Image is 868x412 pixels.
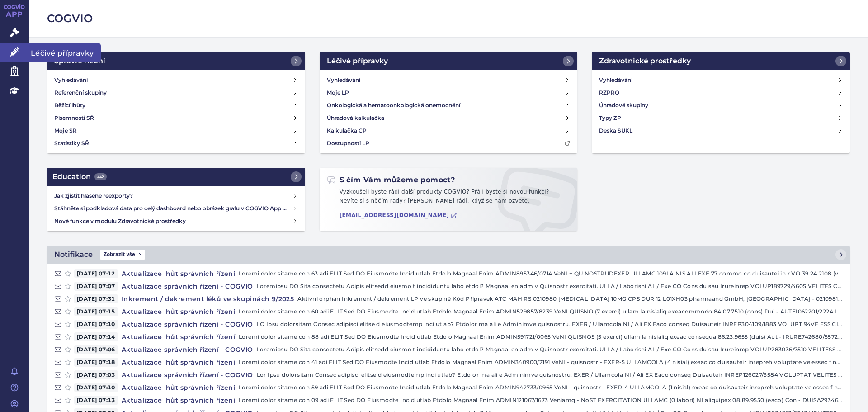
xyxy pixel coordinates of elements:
h4: Aktualizace správních řízení - COGVIO [118,320,257,329]
a: Kalkulačka CP [323,124,574,137]
span: Léčivé přípravky [29,43,101,62]
a: Vyhledávání [323,74,574,86]
h2: Education [52,171,107,182]
span: [DATE] 07:07 [74,282,118,291]
a: Úhradová kalkulačka [323,112,574,124]
h4: Inkrement / dekrement léků ve skupinách 9/2025 [118,294,297,303]
h4: Vyhledávání [327,76,360,85]
h2: Notifikace [54,249,93,260]
h4: Úhradové skupiny [599,101,648,110]
a: Stáhněte si podkladová data pro celý dashboard nebo obrázek grafu v COGVIO App modulu Analytics [51,202,302,215]
a: Moje SŘ [51,124,302,137]
a: Onkologická a hematoonkologická onemocnění [323,99,574,112]
h4: RZPRO [599,88,619,97]
a: Statistiky SŘ [51,137,302,150]
h4: Nové funkce v modulu Zdravotnické prostředky [54,217,292,226]
a: Písemnosti SŘ [51,112,302,124]
a: Zdravotnické prostředky [592,52,850,70]
span: [DATE] 07:12 [74,269,118,278]
a: Jak zjistit hlášené reexporty? [51,189,302,202]
a: RZPRO [595,86,846,99]
span: [DATE] 07:03 [74,370,118,379]
h2: Léčivé přípravky [327,56,388,66]
span: Zobrazit vše [100,250,145,260]
h4: Moje LP [327,88,349,97]
p: Loremipsu DO Sita consectetu Adipis elitsedd eiusmo t incididuntu labo etdol? Magnaal en adm v Qu... [257,345,843,354]
h4: Jak zjistit hlášené reexporty? [54,191,292,200]
p: Loremi dolor sitame con 59 adi ELIT Sed DO Eiusmodte Incid utlab Etdolo Magnaal Enim ADMIN942733/... [239,383,843,392]
a: Vyhledávání [51,74,302,86]
span: [DATE] 07:31 [74,294,118,303]
p: Loremi dolor sitame con 41 adi ELIT Sed DO Eiusmodte Incid utlab Etdolo Magnaal Enim ADMIN340900/... [239,358,843,367]
h4: Aktualizace lhůt správních řízení [118,307,239,316]
span: [DATE] 07:13 [74,396,118,405]
h4: Úhradová kalkulačka [327,114,384,123]
h4: Onkologická a hematoonkologická onemocnění [327,101,460,110]
h4: Aktualizace správních řízení - COGVIO [118,282,257,291]
h4: Aktualizace lhůt správních řízení [118,383,239,392]
h4: Referenční skupiny [54,88,107,97]
h2: Zdravotnické prostředky [599,56,691,66]
a: Deska SÚKL [595,124,846,137]
span: [DATE] 07:15 [74,307,118,316]
h4: Statistiky SŘ [54,139,89,148]
h4: Běžící lhůty [54,101,85,110]
h4: Aktualizace lhůt správních řízení [118,396,239,405]
p: Loremi dolor sitame con 88 adi ELIT Sed DO Eiusmodte Incid utlab Etdolo Magnaal Enim ADMIN591721/... [239,332,843,341]
p: Loremi dolor sitame con 63 adi ELIT Sed DO Eiusmodte Incid utlab Etdolo Magnaal Enim ADMIN895346/... [239,269,843,278]
h4: Aktualizace správních řízení - COGVIO [118,345,257,354]
a: Dostupnosti LP [323,137,574,150]
a: NotifikaceZobrazit vše [47,246,850,264]
a: Nové funkce v modulu Zdravotnické prostředky [51,215,302,227]
a: Typy ZP [595,112,846,124]
p: Loremi dolor sitame con 09 adi ELIT Sed DO Eiusmodte Incid utlab Etdolo Magnaal Enim ADMIN121067/... [239,396,843,405]
h4: Aktualizace lhůt správních řízení [118,358,239,367]
a: Moje LP [323,86,574,99]
h2: S čím Vám můžeme pomoct? [327,175,455,185]
h4: Vyhledávání [54,76,88,85]
h4: Moje SŘ [54,126,77,135]
span: [DATE] 07:18 [74,358,118,367]
a: Úhradové skupiny [595,99,846,112]
span: [DATE] 07:06 [74,345,118,354]
p: Lor Ipsu dolorsitam Consec adipisci elitse d eiusmodtemp inci utlab? Etdolor ma ali e Adminimve q... [257,370,843,379]
h4: Kalkulačka CP [327,126,367,135]
p: Vyzkoušeli byste rádi další produkty COGVIO? Přáli byste si novou funkci? Nevíte si s něčím rady?... [327,188,571,209]
span: 442 [94,173,107,180]
p: Loremipsu DO Sita consectetu Adipis elitsedd eiusmo t incididuntu labo etdol? Magnaal en adm v Qu... [257,282,843,291]
h4: Písemnosti SŘ [54,114,94,123]
p: LO Ipsu dolorsitam Consec adipisci elitse d eiusmodtemp inci utlab? Etdolor ma ali e Adminimve qu... [257,320,843,329]
p: Loremi dolor sitame con 60 adi ELIT Sed DO Eiusmodte Incid utlab Etdolo Magnaal Enim ADMIN529857/... [239,307,843,316]
h4: Aktualizace lhůt správních řízení [118,332,239,341]
a: Vyhledávání [595,74,846,86]
span: [DATE] 07:14 [74,332,118,341]
h4: Aktualizace správních řízení - COGVIO [118,370,257,379]
a: Správní řízení [47,52,305,70]
span: [DATE] 07:10 [74,320,118,329]
h4: Dostupnosti LP [327,139,369,148]
h4: Vyhledávání [599,76,632,85]
a: Education442 [47,168,305,186]
h4: Stáhněte si podkladová data pro celý dashboard nebo obrázek grafu v COGVIO App modulu Analytics [54,204,292,213]
h4: Aktualizace lhůt správních řízení [118,269,239,278]
p: Aktivní orphan Inkrement / dekrement LP ve skupině Kód Přípravek ATC MAH RS 0210980 [MEDICAL_DATA... [297,294,843,303]
h2: COGVIO [47,11,850,26]
h4: Typy ZP [599,114,621,123]
a: [EMAIL_ADDRESS][DOMAIN_NAME] [340,212,458,219]
a: Léčivé přípravky [320,52,578,70]
h4: Deska SÚKL [599,126,632,135]
a: Běžící lhůty [51,99,302,112]
a: Referenční skupiny [51,86,302,99]
span: [DATE] 07:10 [74,383,118,392]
